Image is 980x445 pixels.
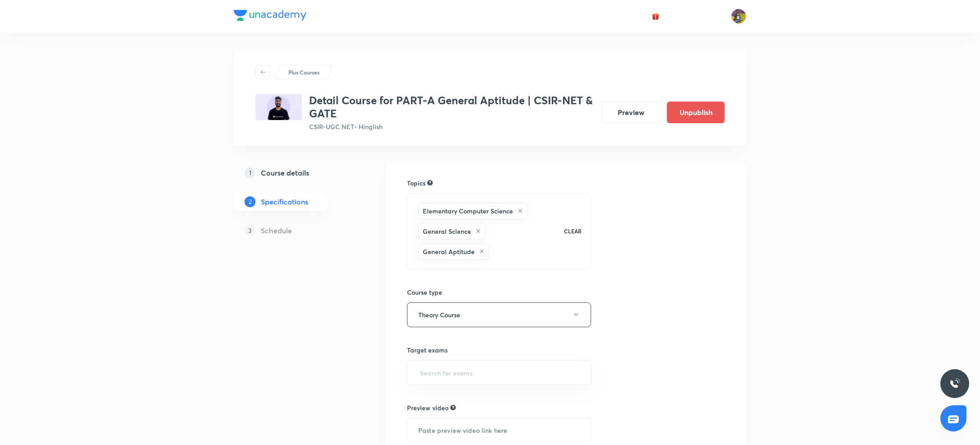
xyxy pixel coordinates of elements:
[648,9,663,23] button: avatar
[245,225,255,236] p: 3
[234,10,306,23] a: Company Logo
[407,418,591,441] input: Paste preview video link here
[234,164,356,182] a: 1Course details
[234,10,306,21] img: Company Logo
[564,227,582,235] p: CLEAR
[652,12,660,20] img: avatar
[261,167,309,178] h5: Course details
[423,227,471,236] h6: General Science
[949,378,960,389] img: ttu
[309,122,595,131] p: CSIR-UGC NET • Hinglish
[288,68,319,76] p: Plus Courses
[427,179,433,187] div: Search for topics
[423,206,513,216] h6: Elementary Computer Science
[602,102,660,123] button: Preview
[418,364,580,381] input: Search for exams
[245,167,255,178] p: 1
[407,345,591,355] h6: Target exams
[261,225,292,236] h5: Schedule
[407,403,448,413] h6: Preview video
[586,371,587,373] button: Open
[407,302,591,327] button: Theory Course
[423,247,475,256] h6: General Aptitude
[407,287,591,297] h6: Course type
[450,403,456,412] div: Explain about your course, what you’ll be teaching, how it will help learners in their preparation
[309,94,595,120] h3: Detail Course for PART-A General Aptitude | CSIR-NET & GATE
[255,94,302,120] img: 311C7DD5-46D0-4036-97EB-E7EB86908D72_plus.png
[407,178,425,188] h6: Topics
[667,102,725,123] button: Unpublish
[245,196,255,207] p: 2
[261,196,308,207] h5: Specifications
[731,9,746,24] img: sajan k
